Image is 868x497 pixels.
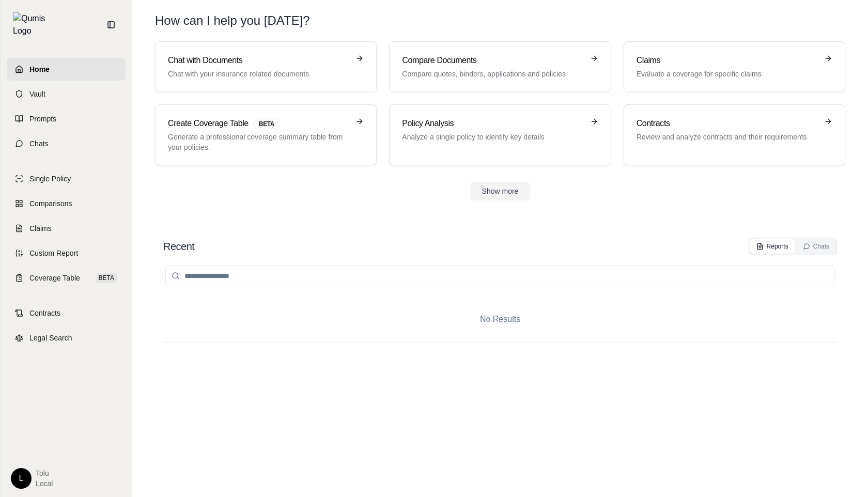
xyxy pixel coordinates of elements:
span: Contracts [29,308,60,318]
h3: Claims [637,54,818,67]
span: Custom Report [29,248,78,258]
a: ContractsReview and analyze contracts and their requirements [624,104,845,165]
span: Vault [29,89,45,99]
img: Qumis Logo [13,12,52,37]
p: Generate a professional coverage summary table from your policies. [168,132,349,152]
h2: Recent [163,239,194,254]
button: Collapse sidebar [103,17,119,33]
div: No Results [163,297,837,342]
div: Chats [803,242,829,251]
a: Prompts [7,107,126,130]
p: Chat with your insurance related documents [168,69,349,79]
p: Analyze a single policy to identify key details [402,132,583,142]
button: Chats [797,239,835,254]
span: Chats [29,138,49,149]
span: Claims [29,223,52,234]
a: ClaimsEvaluate a coverage for specific claims [624,41,845,92]
p: Evaluate a coverage for specific claims [637,69,818,79]
button: Reports [750,239,795,254]
h1: How can I help you [DATE]? [155,12,310,29]
a: Chat with DocumentsChat with your insurance related documents [155,41,377,92]
h3: Create Coverage Table [168,117,349,130]
a: Legal Search [7,327,126,349]
a: Custom Report [7,242,126,265]
a: Contracts [7,302,126,324]
span: tolu [36,468,53,478]
a: Coverage TableBETA [7,267,126,289]
h3: Compare Documents [402,54,583,67]
span: Home [29,64,50,74]
span: BETA [253,118,281,130]
a: Create Coverage TableBETAGenerate a professional coverage summary table from your policies. [155,104,377,165]
span: Prompts [29,114,56,124]
a: Claims [7,217,126,240]
a: Comparisons [7,192,126,215]
span: Local [36,478,53,489]
span: BETA [96,273,117,283]
span: Single Policy [29,174,71,184]
a: Compare DocumentsCompare quotes, binders, applications and policies [389,41,611,92]
button: Show more [470,182,531,200]
span: Legal Search [29,333,72,343]
div: L [11,468,32,489]
h3: Chat with Documents [168,54,349,67]
a: Vault [7,83,126,105]
h3: Contracts [637,117,818,130]
h3: Policy Analysis [402,117,583,130]
p: Review and analyze contracts and their requirements [637,132,818,142]
a: Chats [7,132,126,155]
span: Coverage Table [29,273,80,283]
a: Policy AnalysisAnalyze a single policy to identify key details [389,104,611,165]
div: Reports [756,242,788,251]
a: Single Policy [7,167,126,190]
a: Home [7,58,126,81]
p: Compare quotes, binders, applications and policies [402,69,583,79]
span: Comparisons [29,198,72,209]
